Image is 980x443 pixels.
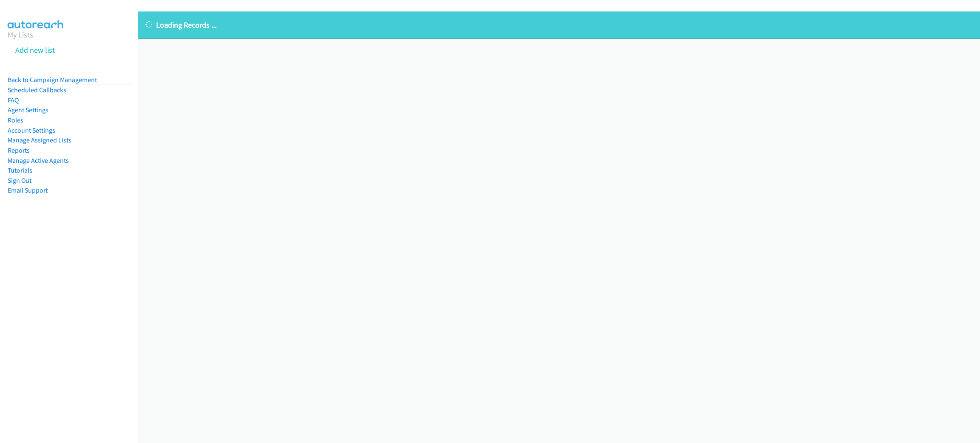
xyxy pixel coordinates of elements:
a: My Lists [8,30,33,40]
a: Manage Assigned Lists [8,136,71,144]
a: Reports [8,146,30,154]
a: Manage Active Agents [8,156,69,165]
a: Tutorials [8,166,32,174]
a: FAQ [8,96,19,104]
a: Roles [8,116,23,124]
a: Scheduled Callbacks [8,86,66,94]
a: Email Support [8,186,48,194]
p: Loading Records ... [145,19,972,31]
a: Account Settings [8,126,55,134]
a: Add new list [15,45,55,55]
a: Back to Campaign Management [8,76,97,84]
a: Sign Out [8,176,31,185]
a: Agent Settings [8,106,48,114]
